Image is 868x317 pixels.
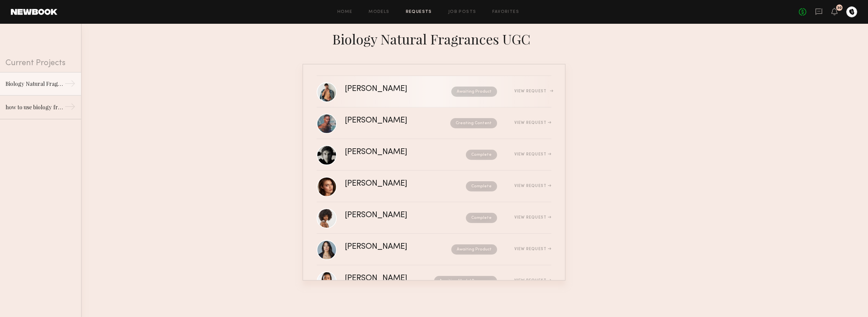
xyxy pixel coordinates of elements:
[5,80,64,88] div: Biology Natural Fragrances UGC
[514,216,551,220] div: View Request
[345,211,437,219] div: [PERSON_NAME]
[345,85,429,93] div: [PERSON_NAME]
[434,276,497,286] nb-request-status: Awaiting Model Response
[837,6,842,10] div: 30
[514,89,551,93] div: View Request
[466,150,497,160] nb-request-status: Complete
[337,10,353,14] a: Home
[450,118,497,128] nb-request-status: Creating Content
[451,87,497,97] nb-request-status: Awaiting Product
[317,234,551,265] a: [PERSON_NAME]Awaiting ProductView Request
[406,10,432,14] a: Requests
[448,10,476,14] a: Job Posts
[345,275,421,282] div: [PERSON_NAME]
[317,202,551,234] a: [PERSON_NAME]CompleteView Request
[514,247,551,251] div: View Request
[369,10,389,14] a: Models
[451,244,497,255] nb-request-status: Awaiting Product
[345,117,429,125] div: [PERSON_NAME]
[317,76,551,108] a: [PERSON_NAME]Awaiting ProductView Request
[345,180,437,188] div: [PERSON_NAME]
[514,152,551,156] div: View Request
[317,265,551,297] a: [PERSON_NAME]Awaiting Model ResponseView Request
[5,103,64,111] div: how to use biology fragrances
[302,29,566,48] div: Biology Natural Fragrances UGC
[64,101,76,115] div: →
[64,78,76,92] div: →
[345,148,437,156] div: [PERSON_NAME]
[514,184,551,188] div: View Request
[466,181,497,191] nb-request-status: Complete
[466,213,497,223] nb-request-status: Complete
[317,108,551,139] a: [PERSON_NAME]Creating ContentView Request
[492,10,519,14] a: Favorites
[317,139,551,171] a: [PERSON_NAME]CompleteView Request
[514,279,551,283] div: View Request
[514,121,551,125] div: View Request
[345,243,429,251] div: [PERSON_NAME]
[317,171,551,202] a: [PERSON_NAME]CompleteView Request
